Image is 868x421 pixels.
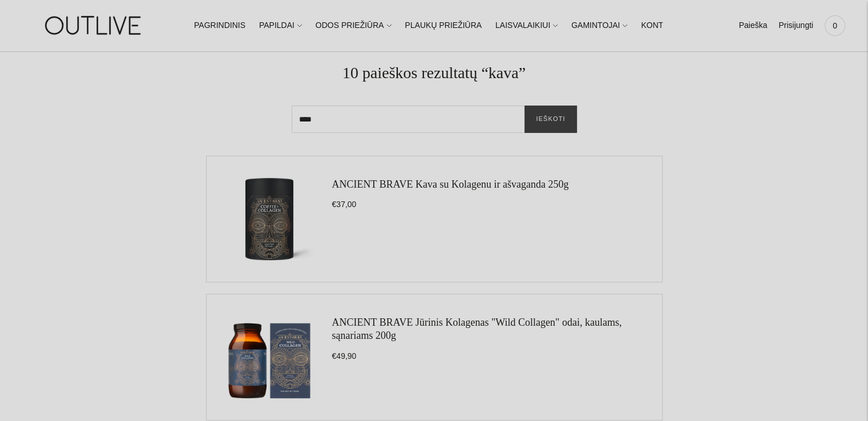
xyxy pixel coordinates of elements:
[46,63,822,83] h1: 10 paieškos rezultatų “kava”
[23,6,165,45] img: OUTLIVE
[571,13,627,38] a: GAMINTOJAI
[738,13,767,38] a: Paieška
[495,13,558,38] a: LAISVALAIKIUI
[827,18,843,34] span: 0
[825,13,845,38] a: 0
[778,13,813,38] a: Prisijungti
[641,13,685,38] a: KONTAKTAI
[316,13,391,38] a: ODOS PRIEŽIŪRA
[405,13,482,38] a: PLAUKŲ PRIEŽIŪRA
[194,13,245,38] a: PAGRINDINIS
[332,317,622,341] a: ANCIENT BRAVE Jūrinis Kolagenas "Wild Collagen" odai, kaulams, sąnariams 200g
[524,106,576,133] button: Ieškoti
[332,351,357,361] span: €49,90
[332,200,357,209] span: €37,00
[332,179,569,190] a: ANCIENT BRAVE Kava su Kolagenu ir ašvaganda 250g
[259,13,302,38] a: PAPILDAI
